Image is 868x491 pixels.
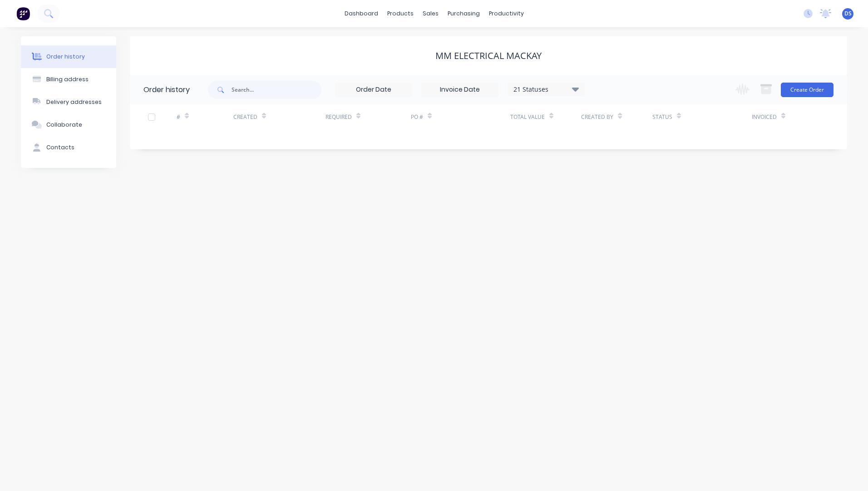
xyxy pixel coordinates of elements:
input: Search... [232,81,321,99]
div: Created By [581,113,613,121]
div: Required [325,104,411,129]
button: Billing address [21,68,116,91]
div: Invoiced [752,113,777,121]
button: Delivery addresses [21,91,116,113]
div: purchasing [443,7,484,20]
input: Invoice Date [422,83,498,97]
div: Billing address [46,75,89,83]
button: Create Order [781,83,833,97]
div: Total Value [510,113,545,121]
div: Delivery addresses [46,98,102,106]
span: DS [844,10,852,18]
button: Order history [21,45,116,68]
div: Created [233,113,257,121]
div: Order history [143,84,190,95]
input: Order Date [335,83,412,97]
button: Contacts [21,136,116,159]
div: Contacts [46,143,74,152]
div: Order history [46,53,85,61]
div: PO # [411,104,510,129]
div: PO # [411,113,423,121]
div: sales [418,7,443,20]
div: 21 Statuses [508,84,584,94]
div: productivity [484,7,528,20]
div: Created [233,104,325,129]
div: MM Electrical Mackay [435,50,542,61]
img: Factory [16,7,30,20]
div: Invoiced [752,104,809,129]
div: Total Value [510,104,581,129]
div: Status [652,104,752,129]
div: # [177,113,180,121]
div: Created By [581,104,652,129]
div: Required [325,113,352,121]
div: Status [652,113,672,121]
div: products [383,7,418,20]
a: dashboard [340,7,383,20]
div: # [177,104,233,129]
button: Collaborate [21,113,116,136]
div: Collaborate [46,121,82,129]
